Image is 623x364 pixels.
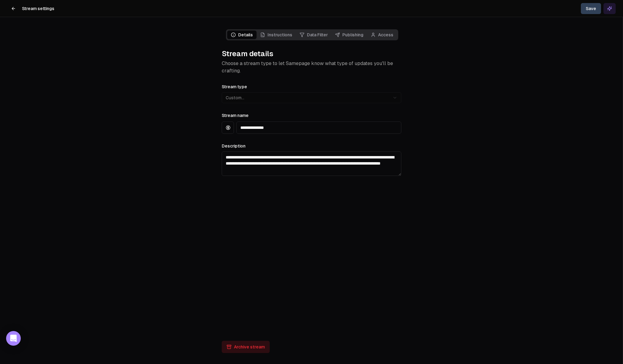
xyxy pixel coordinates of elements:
[331,31,367,39] a: Publishing
[222,60,401,75] p: Choose a stream type to let Samepage know what type of updates you'll be crafting.
[367,31,397,39] a: Access
[222,49,401,59] h1: Stream details
[257,31,296,39] a: Instructions
[222,143,246,149] label: Description
[22,5,54,12] h1: Stream settings
[222,113,249,118] label: Stream name
[226,29,397,40] nav: Main
[227,31,257,39] span: Details
[222,84,247,90] label: Stream type
[581,3,601,14] button: Save
[6,331,21,346] div: Open Intercom Messenger
[222,341,270,353] button: Archive stream
[296,31,331,39] a: Data Filter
